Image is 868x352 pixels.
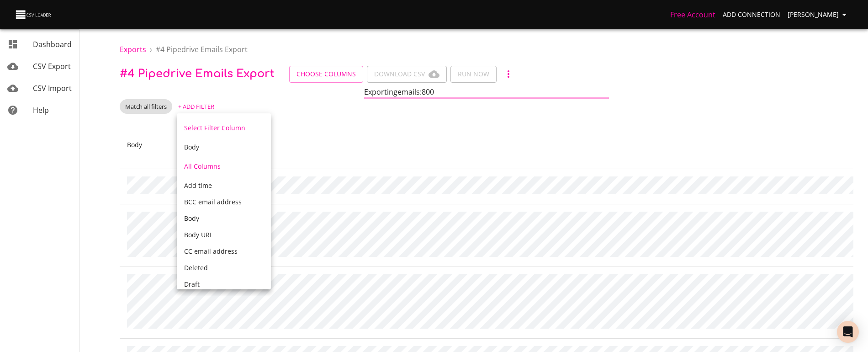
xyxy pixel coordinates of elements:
[184,280,200,288] span: Draft
[184,247,238,256] span: CC email address
[177,155,271,177] li: All Columns
[184,197,242,206] span: BCC email address
[177,243,271,260] div: CC email address
[177,227,271,243] div: Body URL
[184,181,212,190] span: Add time
[177,139,271,155] div: Body
[177,194,271,210] div: BCC email address
[177,117,271,139] li: Select Filter Column
[184,214,199,223] span: Body
[177,177,271,194] div: Add time
[184,143,199,151] span: Body
[177,210,271,227] div: Body
[837,321,859,343] div: Open Intercom Messenger
[177,276,271,293] div: Draft
[184,263,208,272] span: Deleted
[177,260,271,276] div: Deleted
[184,230,213,239] span: Body URL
